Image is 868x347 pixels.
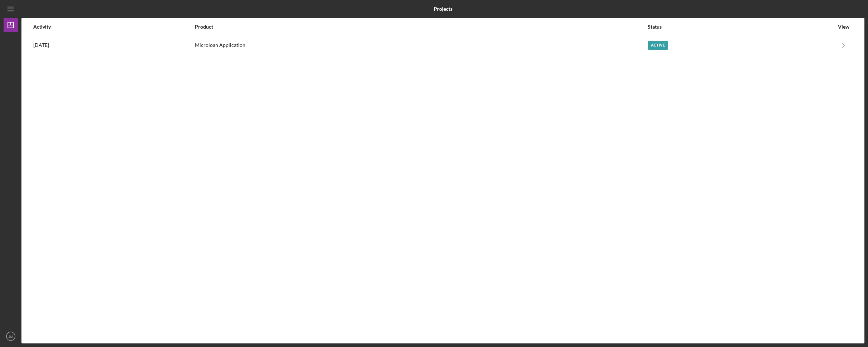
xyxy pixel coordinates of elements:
time: 2025-08-19 22:47 [33,42,49,48]
div: Activity [33,24,194,30]
div: Status [648,24,834,30]
div: Product [195,24,647,30]
text: JM [9,334,13,338]
b: Projects [434,6,452,12]
button: JM [4,329,18,343]
div: View [835,24,853,30]
div: Active [648,41,668,50]
div: Microloan Application [195,36,647,54]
